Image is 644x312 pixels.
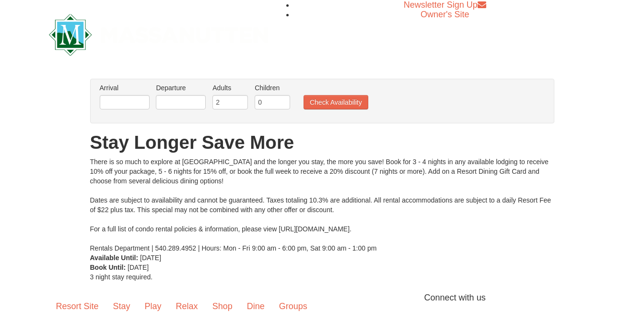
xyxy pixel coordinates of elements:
[304,95,368,109] button: Check Availability
[140,254,161,262] span: [DATE]
[100,83,150,93] label: Arrival
[90,273,153,281] span: 3 night stay required.
[90,133,554,152] h1: Stay Longer Save More
[90,157,554,253] div: There is so much to explore at [GEOGRAPHIC_DATA] and the longer you stay, the more you save! Book...
[255,83,290,93] label: Children
[212,83,248,93] label: Adults
[421,10,469,19] a: Owner's Site
[128,264,149,271] span: [DATE]
[49,291,596,304] p: Connect with us
[90,264,126,271] strong: Book Until:
[90,254,139,262] strong: Available Until:
[49,14,269,56] img: Massanutten Resort Logo
[156,83,206,93] label: Departure
[49,22,269,45] a: Massanutten Resort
